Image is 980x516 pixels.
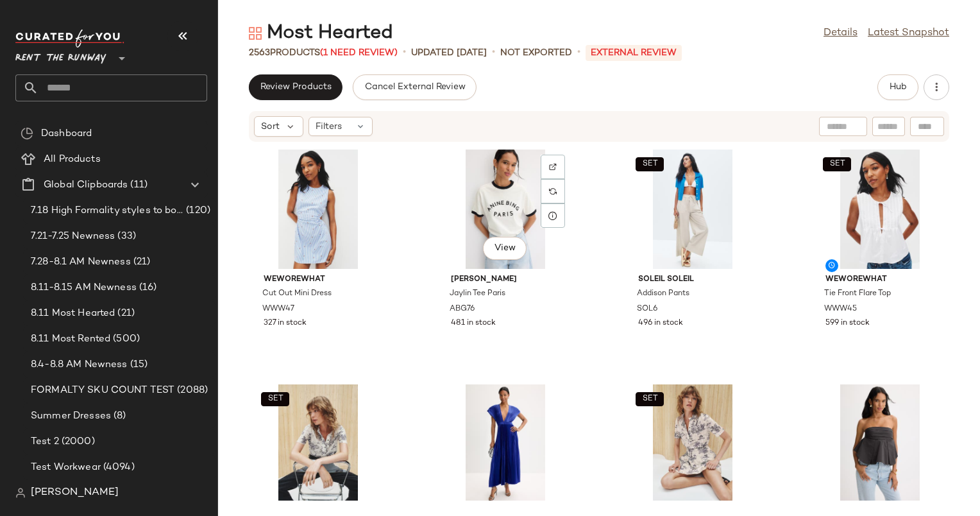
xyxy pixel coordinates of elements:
[815,384,945,504] img: ROM9.jpg
[450,304,475,315] span: ABG76
[249,74,342,100] button: Review Products
[549,163,557,171] img: svg%3e
[483,237,527,260] button: View
[637,304,657,315] span: SOL6
[353,74,476,100] button: Cancel External Review
[249,27,262,40] img: svg%3e
[815,150,945,269] img: WWW45.jpg
[31,229,115,244] span: 7.21-7.25 Newness
[41,126,92,141] span: Dashboard
[21,127,33,140] img: svg%3e
[183,203,210,218] span: (120)
[44,178,128,193] span: Global Clipboards
[115,306,135,321] span: (21)
[115,229,136,244] span: (33)
[450,288,505,300] span: Jaylin Tee Paris
[829,160,845,169] span: SET
[260,82,332,92] span: Review Products
[628,384,757,504] img: ZDV106.jpg
[586,45,682,61] p: External REVIEW
[261,120,280,133] span: Sort
[110,332,140,347] span: (500)
[577,45,580,60] span: •
[628,150,757,269] img: SOL6.jpg
[636,392,664,406] button: SET
[249,21,393,46] div: Most Hearted
[31,383,174,398] span: FORMALTY SKU COUNT TEST
[638,318,683,329] span: 496 in stock
[31,434,59,449] span: Test 2
[641,160,657,169] span: SET
[249,46,398,60] div: Products
[868,26,949,41] a: Latest Snapshot
[500,46,572,60] p: Not Exported
[249,48,270,58] span: 2563
[128,178,148,193] span: (11)
[31,332,110,347] span: 8.11 Most Rented
[253,150,383,269] img: WWW47.jpg
[823,157,851,171] button: SET
[31,280,137,295] span: 8.11-8.15 AM Newness
[636,157,664,171] button: SET
[31,357,128,372] span: 8.4-8.8 AM Newness
[253,384,383,504] img: ZDV105.jpg
[549,187,557,195] img: svg%3e
[264,318,307,329] span: 327 in stock
[261,392,289,406] button: SET
[111,409,126,424] span: (8)
[825,274,934,286] span: WEWOREWHAT
[637,288,689,300] span: Addison Pants
[31,409,111,424] span: Summer Dresses
[316,120,342,133] span: Filters
[877,74,918,100] button: Hub
[31,203,183,218] span: 7.18 High Formality styles to boost
[411,46,487,60] p: updated [DATE]
[31,306,115,321] span: 8.11 Most Hearted
[403,45,406,60] span: •
[824,26,857,41] a: Details
[492,45,495,60] span: •
[451,318,496,329] span: 481 in stock
[638,274,747,286] span: Soleil Soleil
[31,460,101,475] span: Test Workwear
[824,288,891,300] span: Tie Front Flare Top
[494,243,516,254] span: View
[451,274,560,286] span: [PERSON_NAME]
[264,274,373,286] span: WEWOREWHAT
[31,485,119,501] span: [PERSON_NAME]
[320,48,398,58] span: (1 Need Review)
[131,255,151,270] span: (21)
[137,280,157,295] span: (16)
[364,82,465,92] span: Cancel External Review
[889,82,907,92] span: Hub
[15,488,26,498] img: svg%3e
[267,395,283,404] span: SET
[641,395,657,404] span: SET
[441,150,570,269] img: ABG76.jpg
[262,304,294,315] span: WWW47
[15,44,106,67] span: Rent the Runway
[31,255,131,270] span: 7.28-8.1 AM Newness
[262,288,332,300] span: Cut Out Mini Dress
[15,30,124,47] img: cfy_white_logo.C9jOOHJF.svg
[824,304,857,315] span: WWW45
[825,318,870,329] span: 599 in stock
[441,384,570,504] img: LDE28.jpg
[101,460,135,475] span: (4094)
[44,152,101,167] span: All Products
[128,357,148,372] span: (15)
[174,383,208,398] span: (2088)
[59,434,95,449] span: (2000)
